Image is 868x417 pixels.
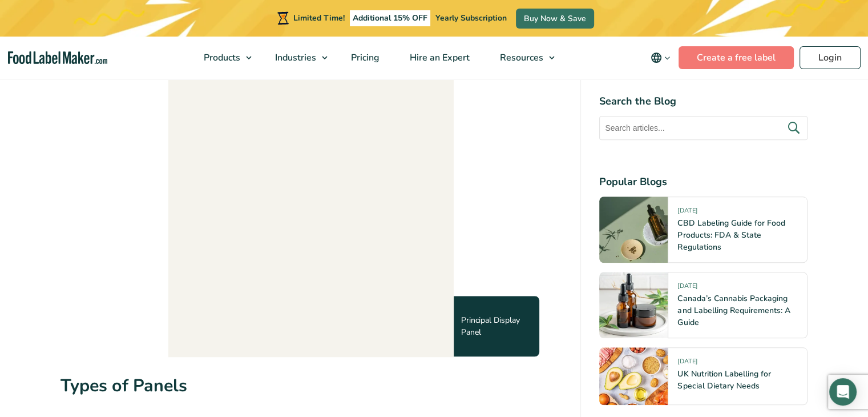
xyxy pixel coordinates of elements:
[677,218,785,252] a: CBD Labeling Guide for Food Products: FDA & State Regulations
[677,357,697,370] span: [DATE]
[336,37,392,79] a: Pricing
[260,37,333,79] a: Industries
[677,368,770,391] a: UK Nutrition Labelling for Special Dietary Needs
[200,51,241,64] span: Products
[60,374,187,398] strong: Types of Panels
[454,296,539,356] div: Principal Display Panel
[350,10,430,26] span: Additional 15% OFF
[800,46,861,69] a: Login
[599,174,808,190] h4: Popular Blogs
[516,9,594,29] a: Buy Now & Save
[406,51,471,64] span: Hire an Expert
[189,37,257,79] a: Products
[677,293,790,328] a: Canada’s Cannabis Packaging and Labelling Requirements: A Guide
[435,13,507,23] span: Yearly Subscription
[829,378,857,406] div: Open Intercom Messenger
[496,51,544,64] span: Resources
[293,13,345,23] span: Limited Time!
[272,51,317,64] span: Industries
[395,37,482,79] a: Hire an Expert
[599,116,808,140] input: Search articles...
[485,37,560,79] a: Resources
[599,94,808,109] h4: Search the Blog
[677,282,697,295] span: [DATE]
[679,46,794,69] a: Create a free label
[677,206,697,219] span: [DATE]
[348,51,381,64] span: Pricing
